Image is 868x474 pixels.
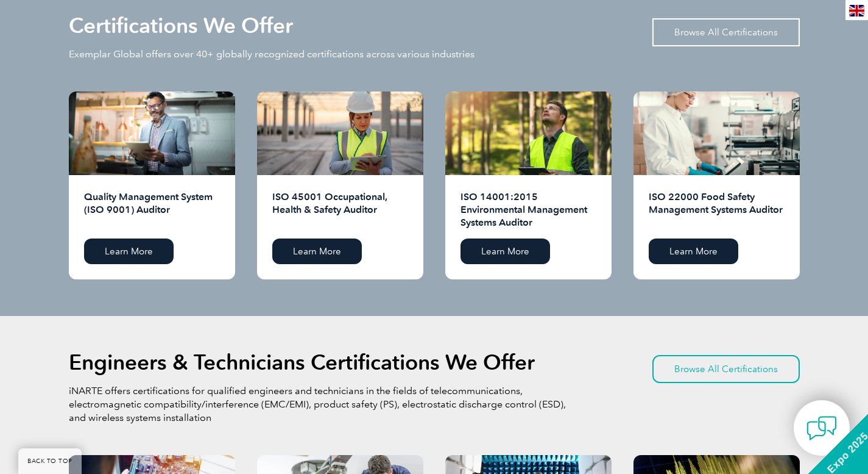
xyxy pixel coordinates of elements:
[272,239,362,264] a: Learn More
[649,239,738,264] a: Learn More
[69,16,293,35] h2: Certifications We Offer
[69,384,568,425] p: iNARTE offers certifications for qualified engineers and technicians in the fields of telecommuni...
[460,239,550,264] a: Learn More
[652,355,800,383] a: Browse All Certifications
[84,239,174,264] a: Learn More
[69,353,535,372] h2: Engineers & Technicians Certifications We Offer
[649,190,785,229] h2: ISO 22000 Food Safety Management Systems Auditor
[460,190,596,229] h2: ISO 14001:2015 Environmental Management Systems Auditor
[652,18,800,46] a: Browse All Certifications
[272,190,408,229] h2: ISO 45001 Occupational, Health & Safety Auditor
[806,413,837,443] img: contact-chat.png
[849,5,864,16] img: en
[69,48,475,61] p: Exemplar Global offers over 40+ globally recognized certifications across various industries
[18,448,82,474] a: BACK TO TOP
[84,190,220,229] h2: Quality Management System (ISO 9001) Auditor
